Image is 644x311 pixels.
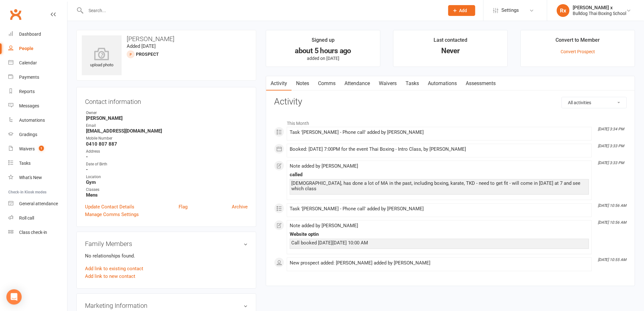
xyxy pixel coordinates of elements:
[290,172,589,177] div: called
[272,47,374,54] div: about 5 hours ago
[448,5,475,16] button: Add
[8,41,67,56] a: People
[434,36,467,47] div: Last contacted
[86,167,248,172] strong: -
[85,211,139,218] a: Manage Comms Settings
[461,76,500,91] a: Assessments
[291,240,587,246] div: Call booked [DATE][DATE] 10:00 AM
[85,240,248,247] h3: Family Members
[39,146,44,151] span: 1
[8,142,67,156] a: Waivers 1
[290,163,589,169] div: Note added by [PERSON_NAME]
[598,161,624,165] i: [DATE] 3:33 PM
[19,215,34,221] div: Roll call
[290,147,589,152] div: Booked: [DATE] 7:00PM for the event Thai Boxing - Intro Class, by [PERSON_NAME]
[8,99,67,113] a: Messages
[598,127,624,131] i: [DATE] 3:34 PM
[573,11,626,16] div: Bulldog Thai Boxing School
[573,5,626,11] div: [PERSON_NAME] x
[290,260,589,266] div: New prospect added: [PERSON_NAME] added by [PERSON_NAME]
[84,6,440,15] input: Search...
[82,35,251,42] h3: [PERSON_NAME]
[86,154,248,160] strong: -
[8,56,67,70] a: Calendar
[399,47,502,54] div: Never
[19,46,33,51] div: People
[598,220,626,225] i: [DATE] 10:56 AM
[459,8,467,13] span: Add
[598,203,626,208] i: [DATE] 10:56 AM
[232,203,248,211] a: Archive
[86,141,248,147] strong: 0410 807 887
[314,76,340,91] a: Comms
[266,76,292,91] a: Activity
[19,60,37,65] div: Calendar
[86,123,248,129] div: Email
[274,97,627,107] h3: Activity
[86,187,248,193] div: Classes
[8,156,67,170] a: Tasks
[557,4,570,17] div: Rx
[374,76,401,91] a: Waivers
[86,192,248,198] strong: Mens
[86,128,248,134] strong: [EMAIL_ADDRESS][DOMAIN_NAME]
[19,201,58,206] div: General attendance
[290,206,589,212] div: Task '[PERSON_NAME] - Phone call' added by [PERSON_NAME]
[292,76,314,91] a: Notes
[6,289,22,305] div: Open Intercom Messenger
[8,197,67,211] a: General attendance kiosk mode
[19,161,31,166] div: Tasks
[8,113,67,127] a: Automations
[290,130,589,135] div: Task '[PERSON_NAME] - Phone call' added by [PERSON_NAME]
[86,174,248,180] div: Location
[340,76,374,91] a: Attendance
[8,6,24,22] a: Clubworx
[8,211,67,225] a: Roll call
[19,75,39,80] div: Payments
[19,132,37,137] div: Gradings
[501,3,519,18] span: Settings
[8,84,67,99] a: Reports
[82,47,122,69] div: upload photo
[127,43,156,49] time: Added [DATE]
[136,52,159,57] snap: prospect
[8,170,67,185] a: What's New
[19,175,42,180] div: What's New
[86,135,248,141] div: Mobile Number
[19,230,47,235] div: Class check-in
[274,117,627,127] li: This Month
[19,118,45,123] div: Automations
[179,203,188,211] a: Flag
[598,257,626,262] i: [DATE] 10:55 AM
[86,110,248,116] div: Owner
[290,223,589,228] div: Note added by [PERSON_NAME]
[8,225,67,240] a: Class kiosk mode
[598,144,624,148] i: [DATE] 3:33 PM
[423,76,461,91] a: Automations
[19,89,35,94] div: Reports
[86,179,248,185] strong: Gym
[85,96,248,105] h3: Contact information
[272,56,374,61] p: added on [DATE]
[312,36,335,47] div: Signed up
[19,103,39,108] div: Messages
[85,302,248,309] h3: Marketing Information
[85,203,134,211] a: Update Contact Details
[8,27,67,41] a: Dashboard
[556,36,600,47] div: Convert to Member
[86,115,248,121] strong: [PERSON_NAME]
[8,127,67,142] a: Gradings
[19,32,41,37] div: Dashboard
[401,76,423,91] a: Tasks
[86,161,248,167] div: Date of Birth
[561,49,595,54] a: Convert Prospect
[86,148,248,155] div: Address
[290,232,589,237] div: Website optin
[291,181,587,192] div: [DEMOGRAPHIC_DATA], has done a lot of MA in the past, including boxing, karate, TKD - need to get...
[85,272,135,280] a: Add link to new contact
[19,146,35,151] div: Waivers
[85,252,248,260] p: No relationships found.
[8,70,67,84] a: Payments
[85,265,143,272] a: Add link to existing contact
